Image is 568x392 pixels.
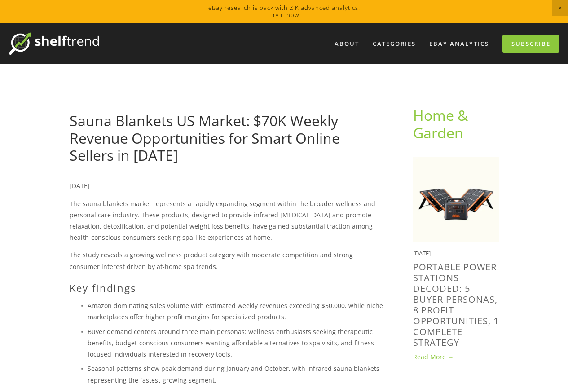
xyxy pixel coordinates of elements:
[88,363,384,385] p: Seasonal patterns show peak demand during January and October, with infrared sauna blankets repre...
[502,35,559,53] a: Subscribe
[269,11,299,19] a: Try it now
[70,249,384,272] p: The study reveals a growing wellness product category with moderate competition and strong consum...
[413,249,431,257] time: [DATE]
[367,36,422,51] div: Categories
[70,282,384,294] h2: Key findings
[413,352,499,361] a: Read More →
[9,32,99,55] img: ShelfTrend
[329,36,365,51] a: About
[413,157,499,242] img: Portable Power Stations Decoded: 5 Buyer Personas, 8 Profit Opportunities, 1 Complete Strategy
[88,300,384,322] p: Amazon dominating sales volume with estimated weekly revenues exceeding $50,000, while niche mark...
[88,326,384,360] p: Buyer demand centers around three main personas: wellness enthusiasts seeking therapeutic benefit...
[70,198,384,243] p: The sauna blankets market represents a rapidly expanding segment within the broader wellness and ...
[423,36,495,51] a: eBay Analytics
[413,261,499,348] a: Portable Power Stations Decoded: 5 Buyer Personas, 8 Profit Opportunities, 1 Complete Strategy
[70,111,340,165] a: Sauna Blankets US Market: $70K Weekly Revenue Opportunities for Smart Online Sellers in [DATE]
[413,106,471,142] a: Home & Garden
[70,180,384,191] p: [DATE]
